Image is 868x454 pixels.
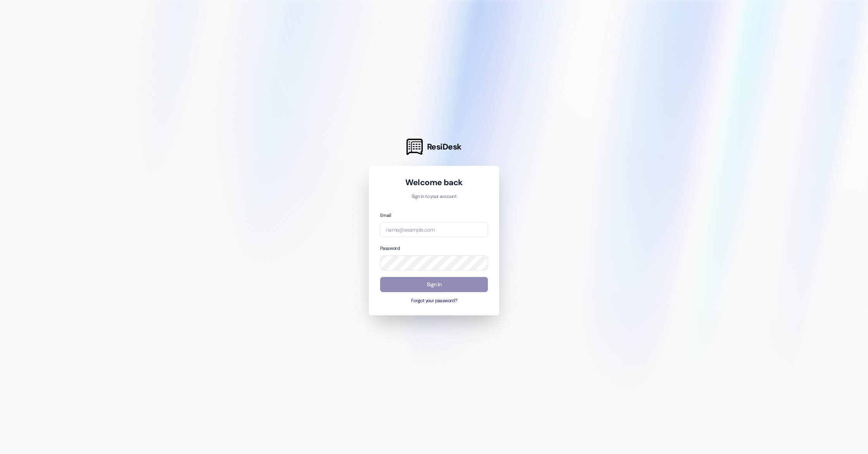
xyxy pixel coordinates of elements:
label: Email [380,212,391,218]
button: Sign In [380,277,488,292]
button: Forgot your password? [380,298,488,304]
span: ResiDesk [427,141,462,152]
p: Sign in to your account [380,193,488,200]
label: Password [380,245,400,251]
img: ResiDesk Logo [406,139,423,155]
h1: Welcome back [380,177,488,188]
input: name@example.com [380,222,488,237]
